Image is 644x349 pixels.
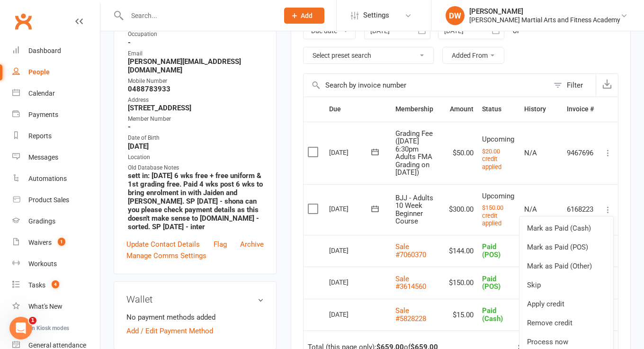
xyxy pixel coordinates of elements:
[446,6,465,25] div: DW
[520,97,563,121] th: History
[28,196,69,204] div: Product Sales
[12,275,100,296] a: Tasks 4
[9,317,32,340] iframe: Intercom live chat
[445,97,478,121] th: Amount
[12,125,100,147] a: Reports
[240,239,264,250] a: Archive
[128,142,264,151] strong: [DATE]
[445,122,478,184] td: $50.00
[28,47,61,54] div: Dashboard
[28,281,45,289] div: Tasks
[482,306,503,323] span: Paid (Cash)
[12,83,100,104] a: Calendar
[519,295,613,313] a: Apply credit
[482,135,514,143] span: Upcoming
[445,267,478,299] td: $150.00
[126,312,264,323] li: No payment methods added
[28,341,86,349] div: General attendance
[524,149,537,157] span: N/A
[563,97,598,121] th: Invoice #
[12,296,100,317] a: What's New
[214,239,227,250] a: Flag
[445,299,478,331] td: $15.00
[128,163,264,172] div: Old Database Notes
[519,238,613,257] a: Mark as Paid (POS)
[482,148,501,170] small: $20.00 credit applied
[11,9,35,33] a: Clubworx
[482,242,501,259] span: Paid (POS)
[12,168,100,189] a: Automations
[128,134,264,143] div: Date of Birth
[28,239,52,246] div: Waivers
[124,9,272,22] input: Search...
[519,219,613,238] a: Mark as Paid (Cash)
[12,40,100,62] a: Dashboard
[128,30,264,39] div: Occupation
[478,97,520,121] th: Status
[482,147,516,171] button: $20.00 credit applied
[52,280,59,288] span: 4
[128,153,264,162] div: Location
[284,8,324,24] button: Add
[126,294,264,304] h3: Wallet
[12,253,100,275] a: Workouts
[128,104,264,112] strong: [STREET_ADDRESS]
[28,153,58,161] div: Messages
[445,184,478,235] td: $300.00
[395,194,433,226] span: BJJ - Adults 10 Week Beginner Course
[128,96,264,105] div: Address
[126,239,200,250] a: Update Contact Details
[28,303,63,310] div: What's New
[29,317,36,324] span: 1
[12,104,100,125] a: Payments
[28,175,67,182] div: Automations
[563,184,598,235] td: 6168223
[519,257,613,276] a: Mark as Paid (Other)
[329,145,373,160] div: [DATE]
[563,122,598,184] td: 9467696
[12,189,100,211] a: Product Sales
[128,38,264,47] strong: -
[395,242,426,259] a: Sale #7060370
[482,204,503,227] small: $150.00 credit applied
[12,147,100,168] a: Messages
[482,204,516,227] button: $150.00 credit applied
[445,235,478,267] td: $144.00
[28,111,58,118] div: Payments
[442,47,504,64] button: Added From
[128,49,264,58] div: Email
[524,205,537,214] span: N/A
[28,89,55,97] div: Calendar
[567,80,583,91] div: Filter
[329,275,373,289] div: [DATE]
[469,16,620,24] div: [PERSON_NAME] Martial Arts and Fitness Academy
[28,260,57,268] div: Workouts
[549,74,596,97] button: Filter
[469,7,620,16] div: [PERSON_NAME]
[519,276,613,295] a: Skip
[128,123,264,131] strong: -
[12,232,100,253] a: Waivers 1
[28,68,50,76] div: People
[325,97,391,121] th: Due
[128,57,264,74] strong: [PERSON_NAME][EMAIL_ADDRESS][DOMAIN_NAME]
[395,275,426,291] a: Sale #3614560
[363,5,389,26] span: Settings
[482,192,514,200] span: Upcoming
[128,171,264,231] strong: sett in: [DATE] 6 wks free + free uniform & 1st grading free. Paid 4 wks post 6 wks to bring enro...
[58,238,65,246] span: 1
[12,211,100,232] a: Gradings
[395,129,433,177] span: Grading Fee ([DATE] 6:30pm Adults FMA Grading on [DATE])
[391,97,445,121] th: Membership
[126,325,213,337] a: Add / Edit Payment Method
[329,243,373,258] div: [DATE]
[128,115,264,124] div: Member Number
[128,77,264,86] div: Mobile Number
[128,85,264,93] strong: 0488783933
[304,74,549,97] input: Search by invoice number
[28,132,52,140] div: Reports
[395,306,426,323] a: Sale #5828228
[329,201,373,216] div: [DATE]
[329,307,373,322] div: [DATE]
[301,12,313,19] span: Add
